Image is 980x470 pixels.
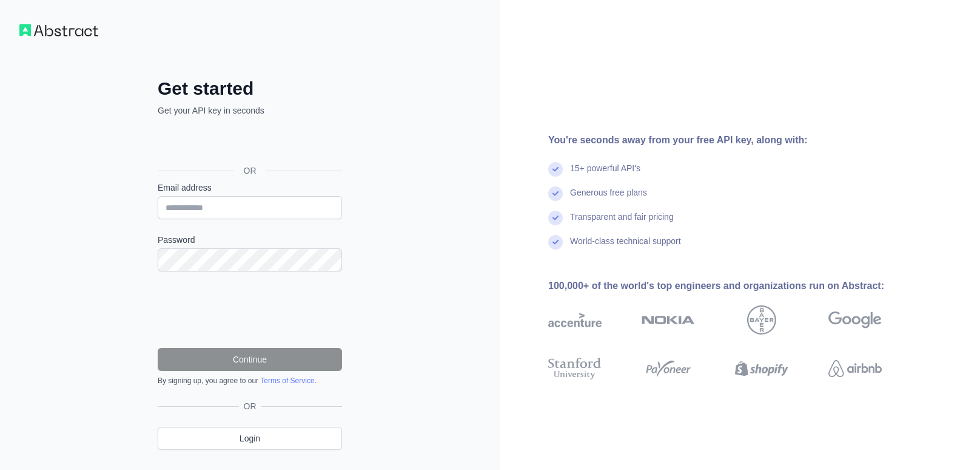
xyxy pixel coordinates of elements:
[19,24,98,36] img: Workflow
[158,182,342,194] label: Email address
[828,355,882,382] img: airbnb
[260,376,314,385] a: Terms of Service
[548,186,563,201] img: check mark
[158,427,342,450] a: Login
[158,286,342,333] iframe: reCAPTCHA
[158,104,342,117] p: Get your API key in seconds
[548,211,563,225] img: check mark
[570,211,674,235] div: Transparent and fair pricing
[158,234,342,246] label: Password
[239,400,261,412] span: OR
[828,305,882,335] img: google
[747,305,776,335] img: bayer
[570,186,647,211] div: Generous free plans
[548,279,921,293] div: 100,000+ of the world's top engineers and organizations run on Abstract:
[570,162,640,186] div: 15+ powerful API's
[642,355,695,382] img: payoneer
[735,355,788,382] img: shopify
[548,133,921,148] div: You're seconds away from your free API key, along with:
[548,305,602,335] img: accenture
[152,130,346,157] iframe: Sign in with Google Button
[158,348,342,371] button: Continue
[158,78,342,100] h2: Get started
[234,165,266,177] span: OR
[570,235,681,259] div: World-class technical support
[548,235,563,250] img: check mark
[548,162,563,177] img: check mark
[548,355,602,382] img: stanford university
[642,305,695,335] img: nokia
[158,376,342,386] div: By signing up, you agree to our .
